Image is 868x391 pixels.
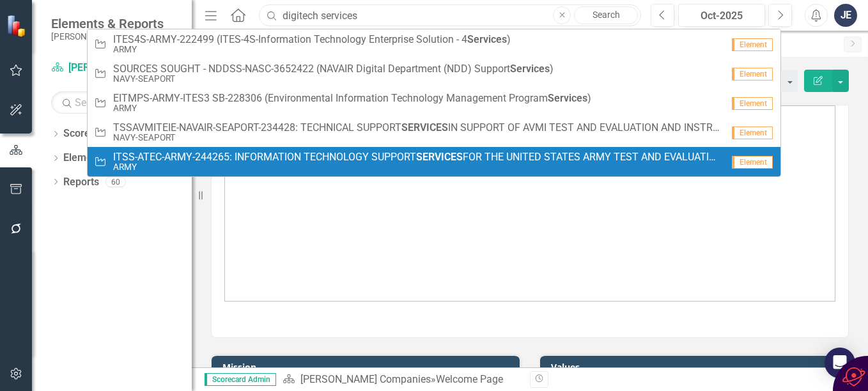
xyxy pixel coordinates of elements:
input: Search Below... [51,91,179,114]
div: Oct-2025 [683,8,761,24]
a: ITES4S-ARMY-222499 (ITES-4S-Information Technology Enterprise Solution - 4Services)ARMYElement [88,29,780,59]
div: Welcome Page [436,373,503,385]
button: Oct-2025 [678,4,765,27]
span: Element [732,156,773,169]
span: Element [732,126,773,139]
span: Scorecard Admin [205,373,276,386]
span: TSSAVMITEIE-NAVAIR-SEAPORT-234428: TECHNICAL SUPPORT IN SUPPORT OF AVMI TEST AND EVALUATION AND I... [113,122,722,134]
strong: SERVICES [416,151,463,163]
small: [PERSON_NAME] Companies [51,31,164,42]
h3: Mission [222,362,513,372]
a: [PERSON_NAME] Companies [51,61,179,75]
a: [PERSON_NAME] Companies [300,373,431,385]
span: Element [732,97,773,110]
span: ITES4S-ARMY-222499 (ITES-4S-Information Technology Enterprise Solution - 4 ) [113,34,511,45]
span: Element [732,68,773,80]
strong: SERVICES [401,121,448,134]
small: NAVY-SEAPORT [113,133,722,142]
a: ITSS-ATEC-ARMY-244265: INFORMATION TECHNOLOGY SUPPORTSERVICESFOR THE UNITED STATES ARMY TEST AND ... [88,147,780,176]
div: Open Intercom Messenger [825,348,855,378]
span: SOURCES SOUGHT - NDDSS-NASC-3652422 (NAVAIR Digital Department (NDD) Support ) [113,63,554,75]
strong: Services [510,63,550,75]
a: Search [574,6,638,24]
a: EITMPS-ARMY-ITES3 SB-228306 (Environmental Information Technology Management ProgramServices)ARMY... [88,88,780,118]
a: Scorecards [63,126,116,141]
img: image%20v4.png [224,105,835,302]
span: Elements & Reports [51,16,164,31]
small: ARMY [113,162,722,172]
button: JE [834,4,857,27]
span: ITSS-ATEC-ARMY-244265: INFORMATION TECHNOLOGY SUPPORT FOR THE UNITED STATES ARMY TEST AND EVALUAT... [113,151,722,163]
strong: Services [548,92,587,104]
span: Element [732,38,773,51]
span: EITMPS-ARMY-ITES3 SB-228306 (Environmental Information Technology Management Program ) [113,93,591,104]
div: 60 [105,176,126,187]
a: SOURCES SOUGHT - NDDSS-NASC-3652422 (NAVAIR Digital Department (NDD) SupportServices)NAVY-SEAPORT... [88,59,780,88]
small: NAVY-SEAPORT [113,74,554,84]
strong: Services [467,33,507,45]
a: Reports [63,175,99,190]
a: Elements [63,151,106,165]
input: Search ClearPoint... [259,4,641,27]
h3: Values [551,362,842,372]
img: ClearPoint Strategy [5,13,29,38]
div: » [283,372,520,387]
small: ARMY [113,45,511,54]
small: ARMY [113,103,591,113]
a: TSSAVMITEIE-NAVAIR-SEAPORT-234428: TECHNICAL SUPPORTSERVICESIN SUPPORT OF AVMI TEST AND EVALUATIO... [88,118,780,147]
